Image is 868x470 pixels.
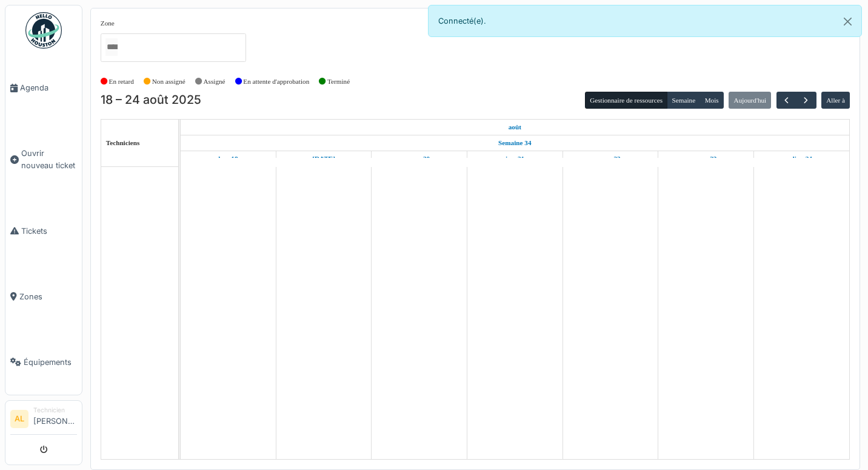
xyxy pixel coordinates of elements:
a: Zones [5,264,82,329]
button: Mois [699,92,724,109]
a: 23 août 2025 [692,151,719,166]
h2: 18 – 24 août 2025 [101,93,201,107]
a: AL Technicien[PERSON_NAME] [10,406,77,435]
span: Zones [19,291,77,302]
button: Aller à [821,92,850,109]
a: 20 août 2025 [406,151,433,166]
a: Tickets [5,198,82,264]
input: Tous [105,38,118,56]
a: 18 août 2025 [506,120,524,135]
li: [PERSON_NAME] [33,406,77,432]
span: Tickets [21,225,77,237]
a: Équipements [5,329,82,395]
li: AL [10,410,28,428]
button: Gestionnaire de ressources [585,92,667,109]
button: Précédent [776,92,796,109]
a: 19 août 2025 [309,151,338,166]
label: Zone [101,18,115,29]
label: Non assigné [152,77,185,87]
label: En retard [109,77,134,87]
a: 18 août 2025 [215,151,241,166]
span: Équipements [24,356,77,368]
img: Badge_color-CXgf-gQk.svg [25,12,62,49]
button: Semaine [667,92,700,109]
button: Suivant [796,92,816,109]
span: Ouvrir nouveau ticket [21,148,77,171]
label: Terminé [327,77,350,87]
a: Semaine 34 [495,135,534,151]
span: Agenda [20,82,77,94]
span: Techniciens [106,139,140,146]
label: En attente d'approbation [243,77,309,87]
div: Technicien [33,406,77,415]
a: 21 août 2025 [502,151,527,166]
button: Close [834,5,861,38]
a: Ouvrir nouveau ticket [5,121,82,198]
a: 24 août 2025 [788,151,815,166]
label: Assigné [204,77,225,87]
a: Agenda [5,55,82,121]
a: 22 août 2025 [597,151,624,166]
div: Connecté(e). [428,5,862,37]
button: Aujourd'hui [729,92,771,109]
